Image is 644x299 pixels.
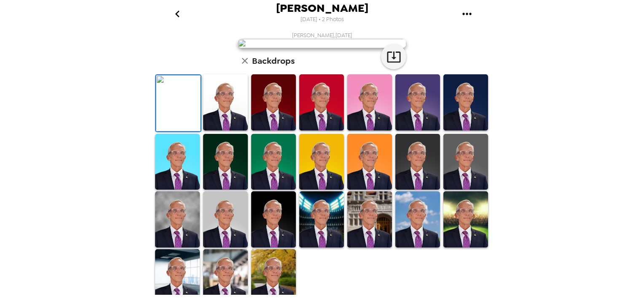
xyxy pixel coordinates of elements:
h6: Backdrops [252,54,295,68]
span: [PERSON_NAME] [276,3,368,14]
img: Original [156,75,201,131]
span: [PERSON_NAME] , [DATE] [292,32,352,39]
img: user [238,39,406,48]
span: [DATE] • 2 Photos [301,14,344,25]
